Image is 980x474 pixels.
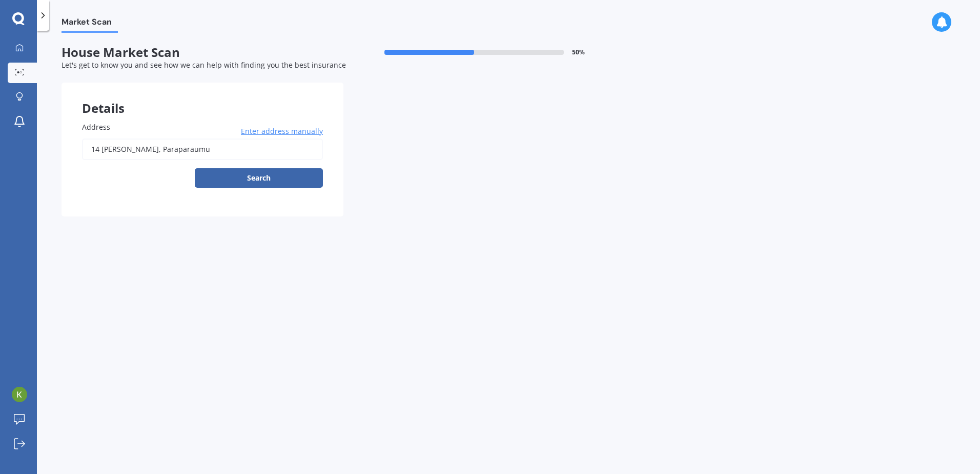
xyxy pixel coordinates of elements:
span: Enter address manually [241,126,323,136]
span: Let's get to know you and see how we can help with finding you the best insurance [62,60,346,70]
div: Details [62,83,343,113]
span: Address [82,122,110,132]
span: House Market Scan [62,45,343,60]
input: Enter address [82,139,323,160]
span: 50 % [572,49,585,56]
button: Search [195,168,323,188]
span: Market Scan [62,17,118,31]
img: ACg8ocJ9T3_pTgNv0wQAzo6n685jhcYDd7KfsWeFKsGTkzKp1OBmng=s96-c [12,387,27,402]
